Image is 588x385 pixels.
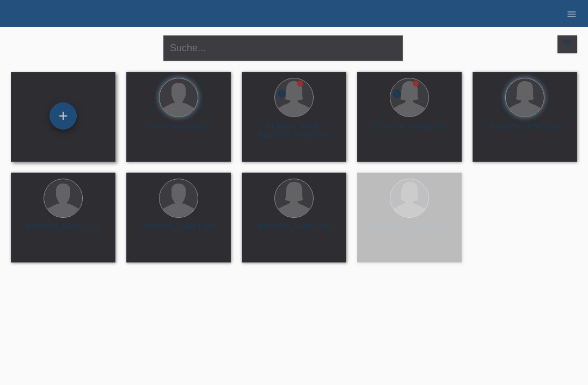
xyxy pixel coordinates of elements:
div: [PERSON_NAME] (19) [250,223,338,240]
div: [PERSON_NAME] (45) [135,223,222,240]
div: Kund*in hinzufügen [50,107,76,125]
a: menu [561,10,583,17]
div: [PERSON_NAME] (50) [481,122,568,139]
i: error [392,89,402,99]
div: Unbestätigt, in Bearbeitung [277,89,286,100]
div: Unbestätigt, in Bearbeitung [392,89,402,100]
div: [PERSON_NAME] (19) [20,223,107,240]
i: filter_list [561,38,573,50]
div: [PERSON_NAME] (39) [366,223,453,240]
div: Bleron Rexephi (23) [135,122,222,139]
i: error [277,89,286,99]
div: [PERSON_NAME] (53) [366,122,453,139]
i: menu [566,9,577,20]
div: [PERSON_NAME] [PERSON_NAME] (56) [250,122,338,139]
input: Suche... [163,35,403,61]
